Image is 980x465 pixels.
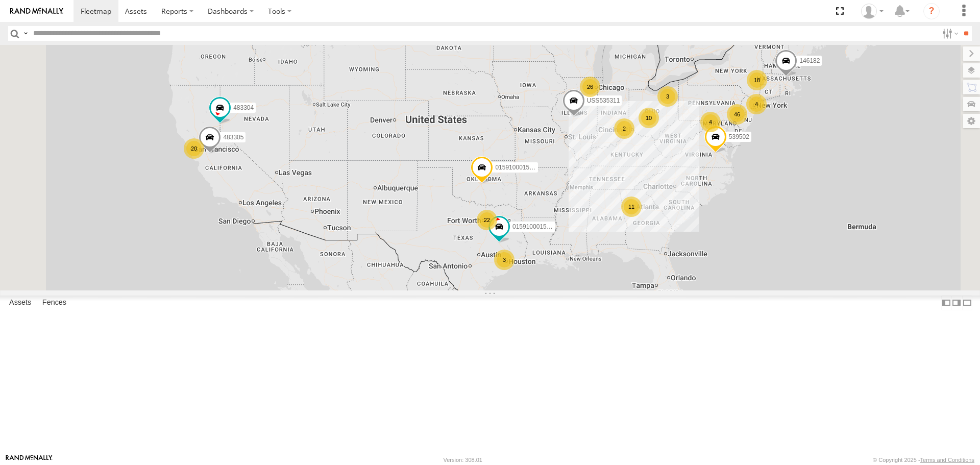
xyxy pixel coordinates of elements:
[6,455,53,465] a: Visit our Website
[951,296,962,310] label: Dock Summary Table to the Right
[223,134,243,141] span: 483305
[729,133,749,140] span: 539502
[621,197,642,217] div: 11
[512,224,563,231] span: 015910001547036
[923,3,940,19] i: ?
[657,86,678,107] div: 3
[700,112,721,132] div: 4
[233,105,254,112] span: 483304
[639,108,659,128] div: 10
[580,77,600,97] div: 26
[963,114,980,128] label: Map Settings
[799,57,820,64] span: 146182
[747,70,767,90] div: 18
[857,4,887,19] div: Mike Murtaugh
[587,97,620,105] span: USS535311
[938,26,960,41] label: Search Filter Options
[746,94,767,114] div: 4
[962,296,972,310] label: Hide Summary Table
[10,8,63,15] img: rand-logo.svg
[477,210,497,230] div: 22
[941,296,951,310] label: Dock Summary Table to the Left
[495,164,546,171] span: 015910001502866
[37,296,71,310] label: Fences
[494,250,514,270] div: 3
[21,26,30,41] label: Search Query
[444,457,482,463] div: Version: 308.01
[727,104,747,125] div: 46
[920,457,974,463] a: Terms and Conditions
[184,138,204,159] div: 20
[614,118,634,139] div: 2
[4,296,36,310] label: Assets
[873,457,974,463] div: © Copyright 2025 -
